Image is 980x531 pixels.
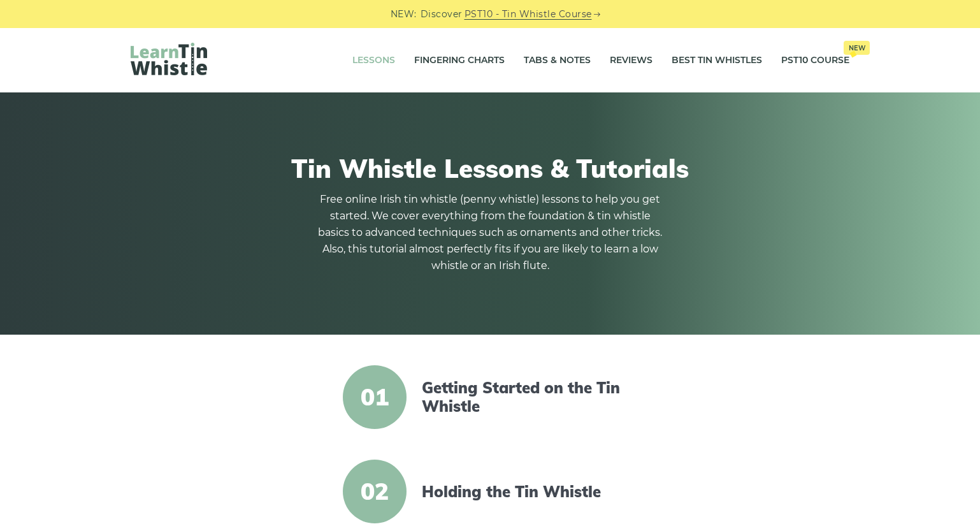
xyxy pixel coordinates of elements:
[343,460,407,523] span: 02
[610,45,652,76] a: Reviews
[318,191,662,274] p: Free online Irish tin whistle (penny whistle) lessons to help you get started. We cover everythin...
[414,45,505,76] a: Fingering Charts
[422,483,641,501] a: Holding the Tin Whistle
[672,45,762,76] a: Best Tin Whistles
[844,41,870,55] span: New
[524,45,591,76] a: Tabs & Notes
[131,43,207,75] img: LearnTinWhistle.com
[781,45,849,76] a: PST10 CourseNew
[352,45,395,76] a: Lessons
[422,379,641,416] a: Getting Started on the Tin Whistle
[131,153,849,184] h1: Tin Whistle Lessons & Tutorials
[343,365,407,429] span: 01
